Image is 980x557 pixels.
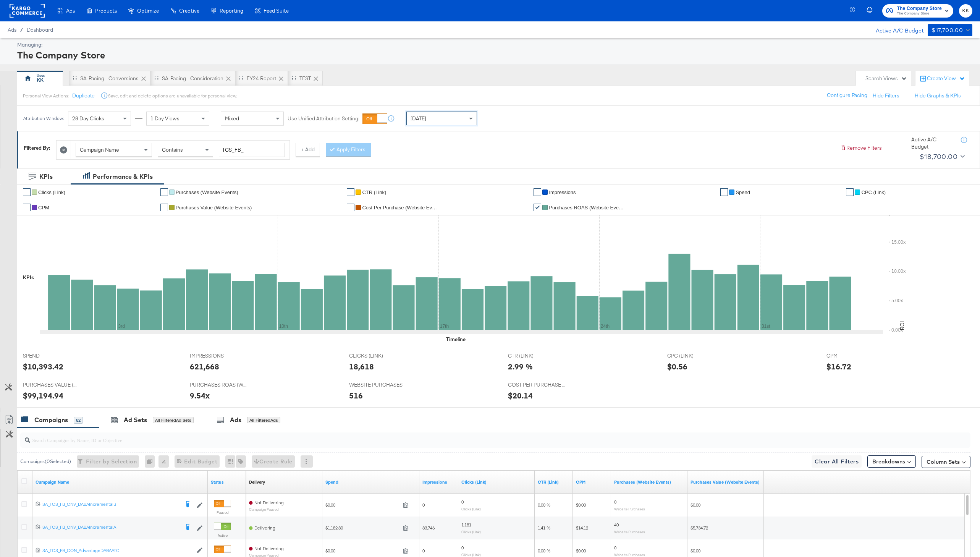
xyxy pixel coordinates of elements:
[27,27,53,33] a: Dashboard
[614,545,616,551] span: 0
[927,75,965,83] div: Create View
[667,361,687,372] div: $0.56
[179,8,199,14] span: Creative
[23,188,31,196] a: ✔
[826,361,851,372] div: $16.72
[23,390,63,401] div: $99,194.94
[42,524,180,530] div: SA_TCS_FB_CNV_DABAIncrementalA
[80,75,139,82] div: SA-Pacing - Conversions
[873,92,899,99] button: Hide Filters
[8,27,16,33] span: Ads
[538,502,550,508] span: 0.00 %
[349,361,374,372] div: 18,618
[461,529,481,534] sub: Clicks (Link)
[17,41,970,49] div: Managing:
[461,522,471,528] span: 1,181
[422,502,425,508] span: 0
[38,205,49,210] span: CPM
[17,49,970,62] div: The Company Store
[23,361,63,372] div: $10,393.42
[23,381,80,389] span: PURCHASES VALUE (WEBSITE EVENTS)
[220,8,243,14] span: Reporting
[154,76,158,80] div: Drag to reorder tab
[153,417,194,424] div: All Filtered Ad Sets
[349,390,363,401] div: 516
[23,93,69,99] div: Personal View Actions:
[614,552,645,557] sub: Website Purchases
[95,8,117,14] span: Products
[508,381,565,389] span: COST PER PURCHASE (WEBSITE EVENTS)
[325,525,400,531] span: $1,182.80
[461,479,532,485] a: The number of clicks on links appearing on your ad or Page that direct people to your sites off F...
[915,92,961,99] button: Hide Graphs & KPIs
[38,189,65,195] span: Clicks (Link)
[190,390,210,401] div: 9.54x
[411,115,426,122] span: [DATE]
[508,390,533,401] div: $20.14
[325,502,400,508] span: $0.00
[549,205,625,210] span: Purchases ROAS (Website Events)
[160,188,168,196] a: ✔
[247,417,280,424] div: All Filtered Ads
[24,144,50,152] div: Filtered By:
[288,115,359,122] label: Use Unified Attribution Setting:
[190,381,247,389] span: PURCHASES ROAS (WEBSITE EVENTS)
[347,204,354,211] a: ✔
[108,93,237,99] div: Save, edit and delete options are unavailable for personal view.
[614,499,616,505] span: 0
[249,479,265,485] a: Reflects the ability of your Ad Campaign to achieve delivery based on ad states, schedule and bud...
[93,172,153,181] div: Performance & KPIs
[42,547,193,554] a: SA_TCS_FB_CON_AdvantageDABAATC
[190,352,247,359] span: IMPRESSIONS
[299,75,311,82] div: TEST
[162,75,223,82] div: SA-Pacing - Consideration
[254,500,284,505] span: Not Delivering
[30,429,881,444] input: Search Campaigns by Name, ID or Objective
[534,188,541,196] a: ✔
[190,361,219,372] div: 621,668
[931,26,963,35] div: $17,700.00
[868,24,924,36] div: Active A/C Budget
[691,525,708,531] span: $5,734.72
[292,76,296,80] div: Drag to reorder tab
[576,548,586,554] span: $0.00
[247,75,276,82] div: FY24 Report
[72,92,95,99] button: Duplicate
[74,417,83,424] div: 52
[461,552,481,557] sub: Clicks (Link)
[614,522,619,528] span: 40
[962,6,969,15] span: KK
[576,479,608,485] a: The average cost you've paid to have 1,000 impressions of your ad.
[42,501,180,507] div: SA_TCS_FB_CNV_DABAIncrementalB
[538,479,570,485] a: The number of clicks received on a link in your ad divided by the number of impressions.
[576,502,586,508] span: $0.00
[176,205,252,210] span: Purchases Value (Website Events)
[882,4,953,18] button: The Company StoreThe Company Store
[899,321,906,330] text: ROI
[325,479,416,485] a: The total amount spent to date.
[296,143,320,157] button: + Add
[736,189,750,195] span: Spend
[614,529,645,534] sub: Website Purchases
[225,115,239,122] span: Mixed
[461,499,464,505] span: 0
[349,352,406,359] span: CLICKS (LINK)
[23,116,64,121] div: Attribution Window:
[39,172,53,181] div: KPIs
[826,352,884,359] span: CPM
[249,507,284,512] sub: Campaign Paused
[846,188,854,196] a: ✔
[34,416,68,424] div: Campaigns
[214,533,231,538] label: Active
[66,8,75,14] span: Ads
[347,188,354,196] a: ✔
[446,336,466,343] div: Timeline
[422,479,455,485] a: The number of times your ad was served. On mobile apps an ad is counted as served the first time ...
[812,455,862,468] button: Clear All Filters
[897,11,942,17] span: The Company Store
[917,151,966,163] button: $18,700.00
[549,189,576,195] span: Impressions
[720,188,728,196] a: ✔
[249,479,265,485] div: Delivery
